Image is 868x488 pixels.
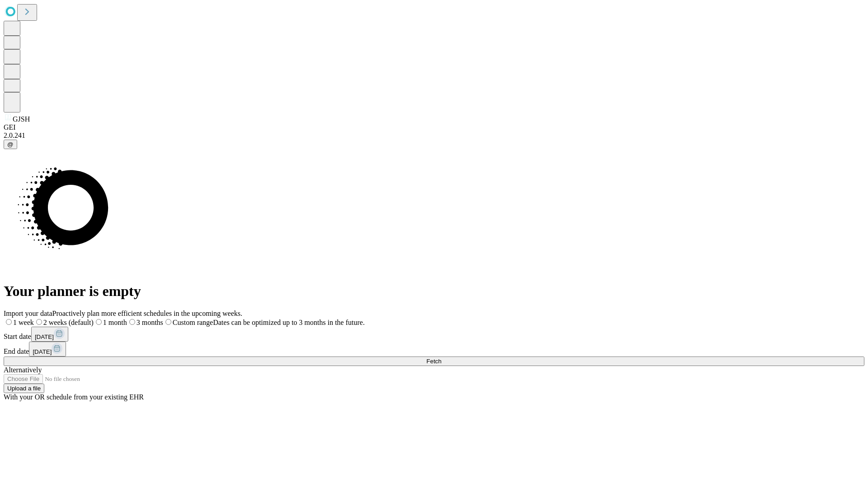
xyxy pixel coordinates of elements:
span: 2 weeks (default) [43,319,94,326]
span: @ [7,141,14,148]
div: End date [4,342,864,357]
span: GJSH [13,115,30,123]
input: 3 months [129,319,135,325]
button: Upload a file [4,384,44,393]
input: Custom rangeDates can be optimized up to 3 months in the future. [165,319,171,325]
h1: Your planner is empty [4,283,864,300]
span: 1 month [103,319,127,326]
span: [DATE] [33,348,52,355]
button: [DATE] [31,327,68,342]
span: 3 months [137,319,163,326]
span: With your OR schedule from your existing EHR [4,393,144,401]
button: @ [4,140,17,149]
div: 2.0.241 [4,131,864,140]
span: Proactively plan more efficient schedules in the upcoming weeks. [52,310,242,317]
input: 1 week [6,319,12,325]
span: Custom range [173,319,213,326]
span: [DATE] [35,333,54,340]
button: Fetch [4,357,864,366]
span: Fetch [426,358,441,365]
button: [DATE] [29,342,66,357]
span: 1 week [13,319,34,326]
input: 2 weeks (default) [36,319,42,325]
div: Start date [4,327,864,342]
span: Alternatively [4,366,42,374]
span: Import your data [4,310,52,317]
span: Dates can be optimized up to 3 months in the future. [213,319,364,326]
div: GEI [4,123,864,131]
input: 1 month [96,319,102,325]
